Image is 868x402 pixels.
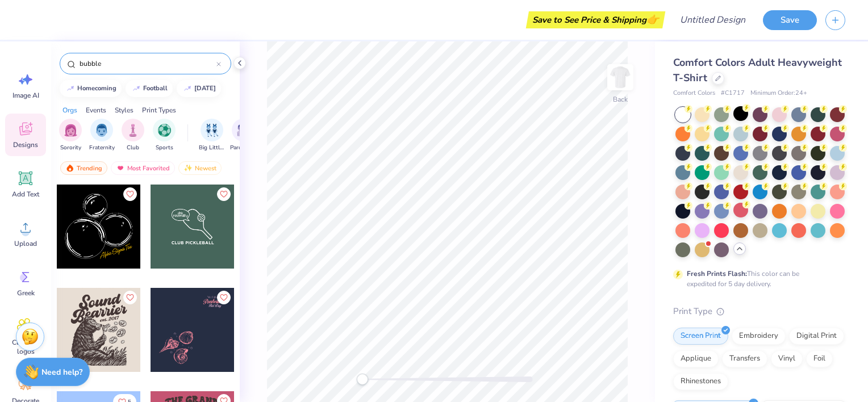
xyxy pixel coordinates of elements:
div: Rhinestones [673,373,728,390]
span: Fraternity [89,144,115,152]
div: Print Types [142,105,176,115]
div: Embroidery [732,328,786,345]
span: Designs [13,140,38,149]
img: trend_line.gif [183,85,192,92]
div: Styles [115,105,133,115]
div: filter for Club [122,119,144,152]
div: filter for Sports [153,119,176,152]
div: This color can be expedited for 5 day delivery. [687,269,827,289]
input: Try "Alpha" [78,58,216,69]
span: Add Text [12,190,39,199]
div: Orgs [62,105,77,115]
div: Events [86,105,106,115]
button: filter button [230,119,256,152]
div: Vinyl [771,350,803,367]
span: Club [127,144,139,152]
span: Comfort Colors [673,89,715,98]
img: Club Image [127,124,139,137]
button: filter button [59,119,82,152]
div: Transfers [722,350,767,367]
span: Minimum Order: 24 + [750,89,807,98]
div: Accessibility label [357,374,368,385]
img: Fraternity Image [95,124,108,137]
img: Big Little Reveal Image [206,124,218,137]
span: Image AI [12,91,39,100]
img: Sorority Image [64,124,77,137]
button: filter button [122,119,144,152]
div: Screen Print [673,328,728,345]
button: Like [123,187,137,201]
span: Parent's Weekend [230,144,256,152]
img: trend_line.gif [132,85,141,92]
div: Newest [178,161,222,175]
img: Back [609,66,632,89]
div: Back [613,94,628,104]
button: filter button [153,119,176,152]
span: Clipart & logos [7,338,44,356]
div: Applique [673,350,719,367]
div: filter for Sorority [59,119,82,152]
button: homecoming [60,80,122,97]
strong: Need help? [41,367,82,378]
div: Most Favorited [111,161,175,175]
strong: Fresh Prints Flash: [687,269,747,278]
span: # C1717 [721,89,745,98]
img: newest.gif [183,164,193,172]
button: [DATE] [177,80,221,97]
span: Sorority [60,144,81,152]
img: Sports Image [158,124,171,137]
div: filter for Fraternity [89,119,115,152]
img: trending.gif [65,164,74,172]
div: Trending [60,161,107,175]
div: football [143,85,168,91]
input: Untitled Design [671,9,754,31]
span: 👉 [646,12,659,26]
button: filter button [89,119,115,152]
button: filter button [199,119,225,152]
img: most_fav.gif [116,164,125,172]
button: Like [123,291,137,304]
div: Save to See Price & Shipping [529,11,662,28]
button: Like [217,291,231,304]
div: filter for Parent's Weekend [230,119,256,152]
img: Parent's Weekend Image [237,124,250,137]
span: Greek [17,288,35,298]
div: Print Type [673,305,845,318]
button: football [126,80,173,97]
span: Sports [156,144,173,152]
div: filter for Big Little Reveal [199,119,225,152]
div: halloween [194,85,216,91]
span: Big Little Reveal [199,144,225,152]
span: Comfort Colors Adult Heavyweight T-Shirt [673,56,842,85]
div: Digital Print [789,328,844,345]
button: Save [763,10,817,30]
div: homecoming [77,85,116,91]
button: Like [217,187,231,201]
div: Foil [806,350,833,367]
span: Upload [14,239,37,248]
img: trend_line.gif [66,85,75,92]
